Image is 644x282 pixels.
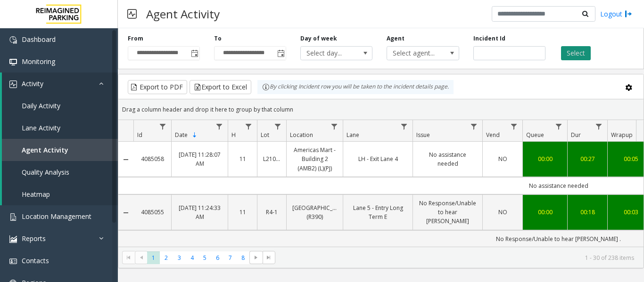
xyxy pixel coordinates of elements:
a: No Response/Unable to hear [PERSON_NAME] [419,199,477,226]
label: Incident Id [473,34,505,43]
a: Lane Filter Menu [398,120,411,133]
span: Reports [22,234,46,243]
a: No assistance needed [419,150,477,168]
img: 'icon' [9,258,17,265]
img: 'icon' [9,213,17,221]
h3: Agent Activity [141,2,224,25]
span: Lane [347,131,359,139]
div: By clicking Incident row you will be taken to the incident details page. [257,80,454,94]
a: Agent Activity [2,139,118,161]
img: 'icon' [9,235,17,243]
img: infoIcon.svg [262,83,270,91]
img: pageIcon [127,2,137,25]
img: 'icon' [9,58,17,66]
a: 4085058 [139,154,165,163]
span: Lane Activity [22,123,60,132]
span: Location [290,131,313,139]
a: Lane 5 - Entry Long Term E [349,203,407,221]
a: NO [488,208,517,217]
span: Id [137,131,142,139]
span: Wrapup [611,131,633,139]
a: Issue Filter Menu [468,120,480,133]
span: Page 4 [186,251,198,264]
a: Daily Activity [2,95,118,117]
span: NO [498,155,507,163]
span: Date [175,131,188,139]
a: 00:27 [573,154,602,163]
a: Lane Activity [2,117,118,139]
span: Page 1 [147,251,160,264]
a: 00:00 [528,154,561,163]
a: 00:18 [573,208,602,217]
span: Go to the next page [252,254,260,261]
a: Lot Filter Menu [272,120,284,133]
a: Collapse Details [118,209,133,217]
span: Page 7 [224,251,237,264]
span: Page 2 [160,251,173,264]
span: Activity [22,79,43,88]
span: H [231,131,236,139]
a: Heatmap [2,183,118,205]
div: Drag a column header and drop it here to group by that column [118,101,644,118]
img: 'icon' [9,81,17,88]
div: Data table [118,120,644,247]
a: Location Filter Menu [328,120,341,133]
span: Page 6 [211,251,224,264]
span: Vend [486,131,500,139]
a: 4085055 [139,208,165,217]
label: Agent [387,34,405,43]
span: Monitoring [22,57,55,66]
span: Quality Analysis [22,168,69,177]
label: To [214,34,222,43]
span: Toggle popup [189,47,199,60]
span: Select day... [301,47,358,60]
a: Activity [2,73,118,95]
span: Issue [416,131,430,139]
a: Americas Mart - Building 2 (AMB2) (L)(PJ) [292,145,337,173]
a: Queue Filter Menu [553,120,565,133]
span: NO [498,208,507,216]
a: Vend Filter Menu [508,120,520,133]
span: Agent Activity [22,145,68,154]
span: Page 8 [237,251,249,264]
span: Location Management [22,212,91,221]
span: Go to the last page [263,251,275,264]
a: Date Filter Menu [213,120,226,133]
a: Id Filter Menu [157,120,169,133]
span: Toggle popup [275,47,286,60]
a: Quality Analysis [2,161,118,183]
img: 'icon' [9,36,17,44]
button: Select [561,46,591,60]
a: 11 [234,208,251,217]
span: Queue [526,131,544,139]
span: Go to the last page [265,254,272,261]
span: Dur [571,131,581,139]
span: Lot [261,131,269,139]
span: Page 5 [198,251,211,264]
span: Contacts [22,256,49,265]
a: Dur Filter Menu [593,120,605,133]
span: Heatmap [22,190,50,199]
a: L21036801 [263,154,281,163]
a: [DATE] 11:24:33 AM [177,203,222,221]
span: Dashboard [22,35,56,44]
button: Export to PDF [128,80,187,94]
img: logout [625,9,632,19]
span: Page 3 [173,251,186,264]
span: Sortable [191,131,198,139]
a: 11 [234,154,251,163]
kendo-pager-info: 1 - 30 of 238 items [281,254,634,262]
span: Go to the next page [249,251,262,264]
button: Export to Excel [190,80,251,94]
a: Collapse Details [118,156,133,163]
label: Day of week [300,34,337,43]
a: 00:00 [528,208,561,217]
span: Daily Activity [22,101,60,110]
a: LH - Exit Lane 4 [349,154,407,163]
a: [DATE] 11:28:07 AM [177,150,222,168]
a: Logout [600,9,632,19]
